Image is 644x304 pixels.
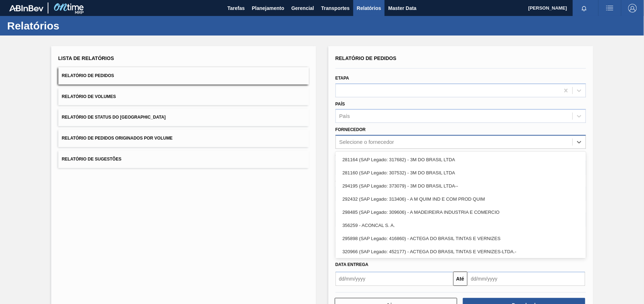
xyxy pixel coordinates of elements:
div: 320966 (SAP Legado: 452177) - ACTEGA DO BRASIL TINTAS E VERNIZES-LTDA.- [336,245,586,258]
button: Relatório de Pedidos Originados por Volume [58,130,309,147]
input: dd/mm/yyyy [336,272,453,286]
label: Fornecedor [336,127,366,132]
button: Relatório de Status do [GEOGRAPHIC_DATA] [58,109,309,126]
div: 292432 (SAP Legado: 313406) - A M QUIM IND E COM PROD QUIM [336,192,586,206]
span: Gerencial [291,4,314,12]
h1: Relatórios [7,22,133,30]
div: 295898 (SAP Legado: 416860) - ACTEGA DO BRASIL TINTAS E VERNIZES [336,232,586,245]
span: Relatório de Pedidos [62,73,114,78]
button: Relatório de Sugestões [58,151,309,168]
span: Relatórios [357,4,381,12]
span: Data entrega [336,262,369,267]
span: Relatório de Volumes [62,94,116,99]
div: 281160 (SAP Legado: 307532) - 3M DO BRASIL LTDA [336,166,586,179]
div: 294195 (SAP Legado: 373079) - 3M DO BRASIL LTDA-- [336,179,586,192]
span: Relatório de Sugestões [62,157,122,162]
img: userActions [606,4,614,12]
label: País [336,102,345,107]
div: Selecione o fornecedor [339,139,394,145]
span: Relatório de Status do [GEOGRAPHIC_DATA] [62,115,166,120]
span: Tarefas [227,4,245,12]
div: 281164 (SAP Legado: 317682) - 3M DO BRASIL LTDA [336,153,586,166]
img: TNhmsLtSVTkK8tSr43FrP2fwEKptu5GPRR3wAAAABJRU5ErkJggg== [9,5,43,11]
img: Logout [628,4,637,12]
span: Relatório de Pedidos [336,55,397,61]
span: Master Data [388,4,416,12]
input: dd/mm/yyyy [468,272,585,286]
span: Relatório de Pedidos Originados por Volume [62,136,173,141]
div: País [339,113,350,119]
label: Etapa [336,76,349,81]
span: Lista de Relatórios [58,55,114,61]
button: Até [453,272,468,286]
button: Notificações [573,3,596,13]
span: Transportes [321,4,350,12]
span: Planejamento [252,4,284,12]
div: 356259 - ACONCAL S. A. [336,219,586,232]
div: 298485 (SAP Legado: 309606) - A MADEIREIRA INDUSTRIA E COMERCIO [336,206,586,219]
button: Relatório de Volumes [58,88,309,105]
button: Relatório de Pedidos [58,67,309,85]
